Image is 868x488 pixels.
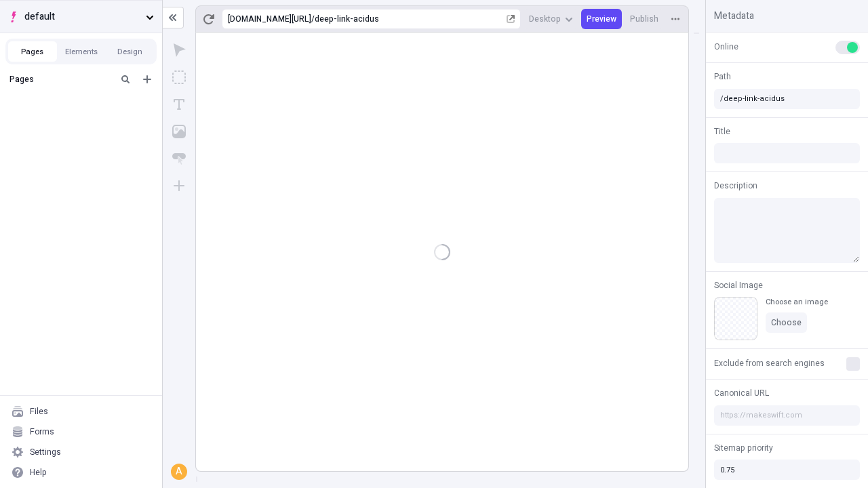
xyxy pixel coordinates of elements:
[587,14,616,24] span: Preview
[766,312,807,333] button: Choose
[524,9,578,29] button: Desktop
[529,14,561,24] span: Desktop
[30,467,47,478] div: Help
[714,125,730,138] span: Title
[139,71,155,87] button: Add new
[167,92,191,117] button: Text
[167,119,191,144] button: Image
[9,74,112,85] div: Pages
[771,317,802,328] span: Choose
[714,41,738,53] span: Online
[714,180,757,192] span: Description
[167,65,191,89] button: Box
[714,357,825,369] span: Exclude from search engines
[30,406,48,417] div: Files
[714,387,769,399] span: Canonical URL
[8,41,57,62] button: Pages
[172,465,186,479] div: A
[766,297,828,307] div: Choose an image
[581,9,622,29] button: Preview
[315,14,504,24] div: deep-link-acidus
[30,447,61,457] div: Settings
[714,405,860,426] input: https://makeswift.com
[625,9,664,29] button: Publish
[30,426,54,437] div: Forms
[228,14,311,24] div: [URL][DOMAIN_NAME]
[714,279,763,291] span: Social Image
[714,70,731,83] span: Path
[24,9,140,24] span: default
[311,14,315,24] div: /
[167,146,191,171] button: Button
[106,41,155,62] button: Design
[57,41,106,62] button: Elements
[714,442,773,454] span: Sitemap priority
[630,14,658,24] span: Publish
